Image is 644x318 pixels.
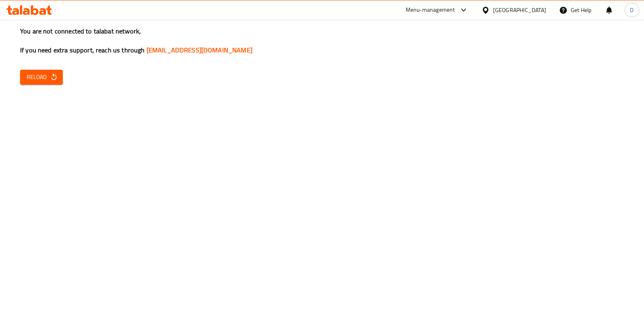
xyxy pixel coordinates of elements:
[147,44,252,56] a: [EMAIL_ADDRESS][DOMAIN_NAME]
[406,5,455,15] div: Menu-management
[630,6,634,15] span: D
[493,6,546,15] div: [GEOGRAPHIC_DATA]
[20,70,63,85] button: Reload
[27,72,56,82] span: Reload
[20,27,624,55] h3: You are not connected to talabat network, If you need extra support, reach us through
